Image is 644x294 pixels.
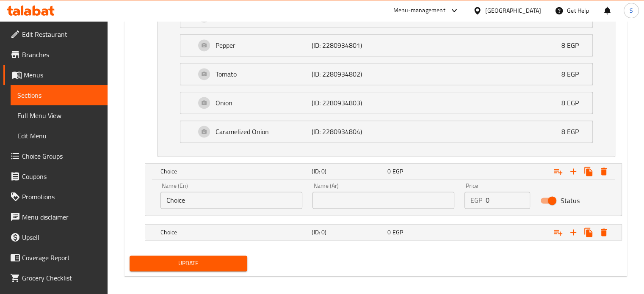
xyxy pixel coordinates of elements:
span: Sections [17,90,101,100]
p: 8 EGP [561,98,586,108]
h5: Choice [160,228,309,236]
button: Add new choice [566,164,581,179]
a: Promotions [3,187,108,207]
span: S [630,6,633,15]
h5: (ID: 0) [312,228,384,236]
span: Full Menu View [17,110,101,121]
button: Delete Choice [596,164,611,179]
p: Tomato [216,69,312,79]
button: Clone new choice [581,225,596,240]
a: Coupons [3,166,108,187]
div: Expand [180,35,592,56]
a: Branches [3,44,108,65]
div: [GEOGRAPHIC_DATA] [485,6,541,15]
p: (ID: 2280934803) [312,98,376,108]
span: Upsell [22,232,101,242]
div: Expand [180,92,592,113]
p: 8 EGP [561,126,586,137]
button: Clone new choice [581,164,596,179]
div: Expand [180,121,592,142]
span: Menu disclaimer [22,212,101,222]
div: Expand [145,225,622,240]
a: Choice Groups [3,146,108,166]
span: EGP [392,166,403,177]
button: Add choice group [550,164,566,179]
p: Jalapeno [216,11,312,22]
div: Expand [180,63,592,85]
input: Enter name Ar [312,192,454,209]
p: Pepper [216,40,312,50]
p: (ID: 2280934804) [312,126,376,137]
span: EGP [392,227,403,238]
p: (ID: 2280934802) [312,69,376,79]
div: Expand [145,164,622,179]
a: Coverage Report [3,247,108,268]
span: Promotions [22,192,101,202]
p: Caramelized Onion [216,126,312,137]
input: Please enter price [486,192,531,209]
span: 0 [387,227,391,238]
button: Update [130,256,248,271]
button: Add choice group [550,225,566,240]
p: 10 EGP [558,11,586,22]
a: Upsell [3,227,108,247]
span: Edit Restaurant [22,29,101,39]
span: Menus [24,70,101,80]
a: Full Menu View [11,105,108,126]
button: Add new choice [566,225,581,240]
input: Enter name En [160,192,302,209]
a: Grocery Checklist [3,268,108,288]
h5: (ID: 0) [312,167,384,176]
span: Grocery Checklist [22,273,101,283]
p: 8 EGP [561,40,586,50]
span: Choice Groups [22,151,101,161]
span: 0 [387,166,391,177]
a: Edit Restaurant [3,24,108,44]
span: Coupons [22,171,101,181]
span: Coverage Report [22,253,101,263]
p: (ID: 2280934801) [312,40,376,50]
span: Edit Menu [17,131,101,141]
span: Status [560,195,579,206]
p: (ID: 2280934800) [312,11,376,22]
p: Onion [216,98,312,108]
p: 8 EGP [561,69,586,79]
span: Branches [22,49,101,60]
a: Sections [11,85,108,105]
button: Delete Choice [596,225,611,240]
a: Menus [3,65,108,85]
div: Menu-management [393,5,445,16]
span: Update [136,258,241,269]
h5: Choice [160,167,309,176]
a: Menu disclaimer [3,207,108,227]
a: Edit Menu [11,126,108,146]
p: EGP [470,195,482,205]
